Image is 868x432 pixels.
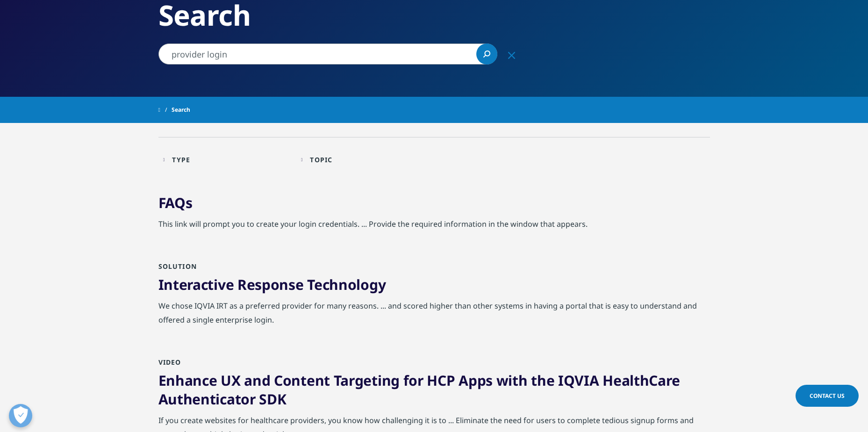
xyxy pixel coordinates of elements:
[158,358,181,367] span: Video
[158,262,197,271] span: Solution
[476,43,497,65] a: Search
[158,43,497,65] input: Search
[810,392,845,400] span: Contact Us
[172,155,190,164] div: Type facet.
[158,193,193,212] a: FAQs
[158,217,710,236] div: This link will prompt you to create your login credentials. ... Provide the required information ...
[508,52,515,59] svg: Clear
[796,385,859,407] a: Contact Us
[310,155,332,164] div: Topic facet.
[158,371,680,409] a: Enhance UX and Content Targeting for HCP Apps with the IQVIA HealthCare Authenticator SDK
[172,101,190,118] span: Search
[158,275,386,294] a: Interactive Response Technology
[501,43,523,66] div: Clear
[9,404,32,427] button: Open Preferences
[158,299,710,331] div: We chose IQVIA IRT as a preferred provider for many reasons. ... and scored higher than other sys...
[483,50,490,58] svg: Search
